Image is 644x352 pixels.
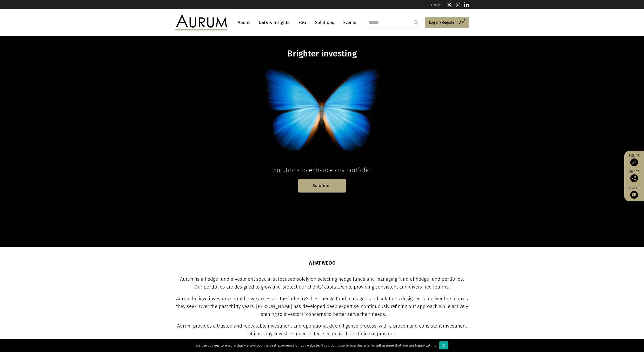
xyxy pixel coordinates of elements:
[341,18,356,27] a: Events
[627,170,641,182] div: Share
[175,15,227,30] img: Aurum
[456,2,461,8] img: Instagram icon
[630,174,638,182] img: Share this post
[313,18,337,27] a: Solutions
[180,276,464,290] span: Aurum is a hedge fund investment specialist focused solely on selecting hedge funds and managing ...
[298,179,346,192] a: Solutions
[425,17,469,28] a: Log in/Register
[464,2,469,8] img: Linkedin icon
[309,260,335,267] h5: What we do
[627,186,641,199] a: Sign up
[447,2,452,8] img: Twitter icon
[177,323,467,337] span: Aurum provides a trusted and repeatable investment and operational due diligence process, with a ...
[256,18,292,27] a: Data & Insights
[411,17,421,28] input: Submit
[630,191,638,199] img: Sign up to our newsletter
[176,296,468,317] span: Aurum believe investors should have access to the industry’s best hedge fund managers and solutio...
[222,49,422,59] h1: Brighter investing
[627,153,641,166] a: Funds
[235,18,252,27] a: About
[429,19,456,25] span: Log in/Register
[429,3,443,7] a: CONTACT
[273,167,371,174] span: Solutions to enhance any portfolio
[439,341,448,349] div: Ok
[630,158,638,166] img: Access Funds
[296,18,309,27] a: ESG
